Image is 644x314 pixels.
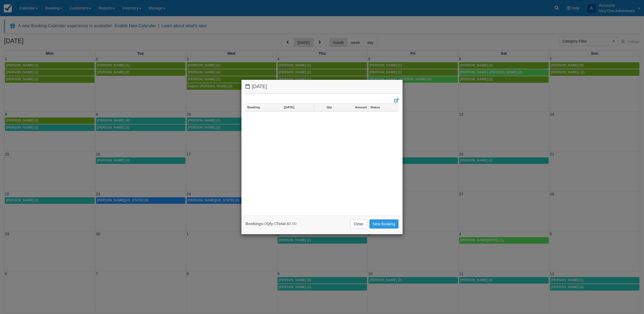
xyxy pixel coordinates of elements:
[246,103,282,111] a: Booking
[266,222,274,226] strong: Qty:
[245,221,296,227] div: 0 0 $0.00
[369,219,399,229] a: New Booking
[282,103,314,111] a: [DATE]
[276,222,287,226] strong: Total:
[334,103,369,111] a: Amount
[369,103,398,111] a: Status
[350,219,367,229] a: Close
[245,222,264,226] strong: Bookings:
[245,84,399,89] h4: [DATE]
[314,103,333,111] a: Qty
